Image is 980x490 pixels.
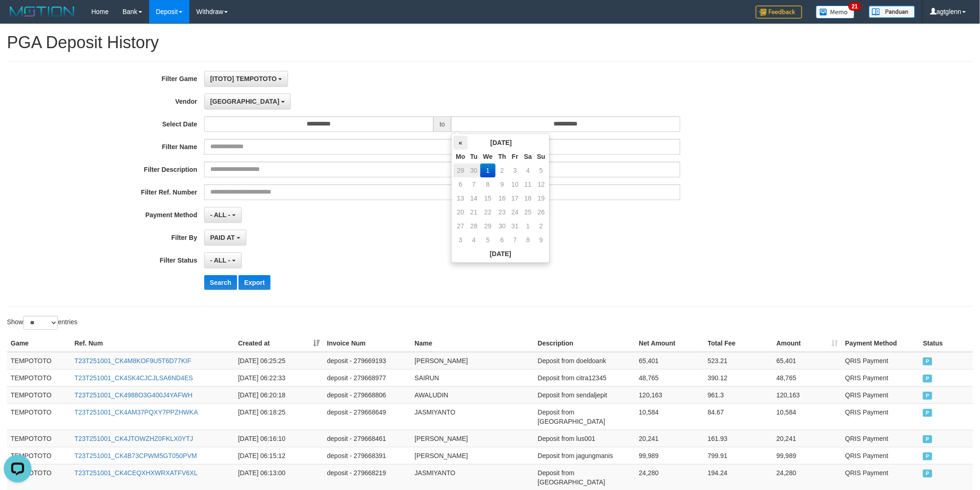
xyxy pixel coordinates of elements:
th: Payment Method [842,335,919,352]
img: MOTION_logo.png [7,5,77,19]
select: Showentries [23,316,58,330]
th: Th [496,150,509,163]
th: We [480,150,496,163]
a: T23T251001_CK4CEQXHXWRXATFV6XL [75,469,198,477]
td: deposit - 279668977 [323,369,411,386]
th: Description [534,335,635,352]
th: Su [535,150,548,163]
button: - ALL - [204,207,242,223]
button: Export [239,275,270,290]
td: 24 [509,205,521,219]
th: Mo [453,150,467,163]
td: QRIS Payment [842,403,919,430]
td: 5 [480,233,496,247]
a: T23T251001_CK4988O3G400J4YAFWH [75,391,193,399]
td: 28 [468,219,481,233]
th: [DATE] [453,247,547,261]
td: 2 [535,219,548,233]
img: panduan.png [869,6,915,18]
button: [ITOTO] TEMPOTOTO [204,71,289,87]
th: Invoice Num [323,335,411,352]
a: T23T251001_CK4B73CPWM5GT050PVM [75,452,197,459]
td: 523.21 [704,352,773,370]
td: 7 [468,177,481,191]
td: 27 [453,219,467,233]
td: deposit - 279669193 [323,352,411,370]
span: to [433,116,451,132]
a: T23T251001_CK4AM37PQXY7PPZHWKA [75,408,198,416]
span: - ALL - [210,257,231,264]
td: 8 [480,177,496,191]
span: PAID [923,435,932,443]
th: Amount: activate to sort column ascending [773,335,842,352]
td: 12 [535,177,548,191]
span: PAID [923,375,932,383]
td: 29 [453,163,467,177]
td: 16 [496,191,509,205]
td: QRIS Payment [842,430,919,447]
td: 21 [468,205,481,219]
td: 7 [509,233,521,247]
td: TEMPOTOTO [7,369,71,386]
th: Created at: activate to sort column ascending [234,335,323,352]
td: 15 [480,191,496,205]
td: 4 [521,163,535,177]
td: 23 [496,205,509,219]
span: PAID [923,392,932,400]
td: 120,163 [635,386,704,403]
label: Show entries [7,316,77,330]
td: 10,584 [773,403,842,430]
span: PAID [923,358,932,365]
span: [ITOTO] TEMPOTOTO [210,75,277,82]
th: Sa [521,150,535,163]
img: Feedback.jpg [756,6,802,19]
td: 9 [535,233,548,247]
td: TEMPOTOTO [7,352,71,370]
button: Search [204,275,237,290]
td: [DATE] 06:25:25 [234,352,323,370]
td: QRIS Payment [842,447,919,464]
td: [DATE] 06:20:18 [234,386,323,403]
th: Game [7,335,71,352]
td: 120,163 [773,386,842,403]
span: PAID [923,409,932,417]
td: deposit - 279668806 [323,386,411,403]
td: deposit - 279668391 [323,447,411,464]
span: - ALL - [210,211,231,219]
td: 17 [509,191,521,205]
td: 13 [453,191,467,205]
td: Deposit from lus001 [534,430,635,447]
td: 4 [468,233,481,247]
button: - ALL - [204,252,242,268]
td: 3 [453,233,467,247]
td: 30 [496,219,509,233]
td: QRIS Payment [842,369,919,386]
td: 26 [535,205,548,219]
td: [PERSON_NAME] [411,447,534,464]
td: 99,989 [773,447,842,464]
a: T23T251001_CK4M8KOF9U5T6D77KIF [75,357,191,364]
th: Fr [509,150,521,163]
td: 961.3 [704,386,773,403]
td: Deposit from jagungmanis [534,447,635,464]
td: 25 [521,205,535,219]
td: 6 [496,233,509,247]
td: 31 [509,219,521,233]
td: TEMPOTOTO [7,403,71,430]
td: deposit - 279668461 [323,430,411,447]
th: [DATE] [468,136,535,150]
a: T23T251001_CK4SK4CJCJLSA6ND4ES [75,374,193,382]
th: Name [411,335,534,352]
td: 65,401 [773,352,842,370]
td: QRIS Payment [842,386,919,403]
td: SAIRUN [411,369,534,386]
td: 6 [453,177,467,191]
td: [PERSON_NAME] [411,352,534,370]
button: Open LiveChat chat widget [4,4,31,31]
td: [DATE] 06:22:33 [234,369,323,386]
td: QRIS Payment [842,352,919,370]
td: 10 [509,177,521,191]
th: Status [919,335,973,352]
a: T23T251001_CK4JTOWZHZ0FKLX0YTJ [75,435,194,442]
td: 10,584 [635,403,704,430]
